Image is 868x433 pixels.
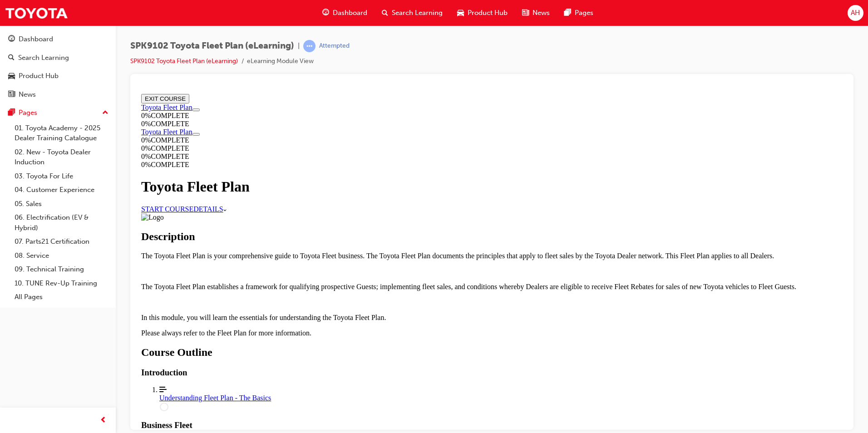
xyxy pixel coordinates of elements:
h2: Course Outline [4,256,705,268]
a: 08. Service [11,249,112,263]
div: 0 % COMPLETE [4,54,131,62]
span: guage-icon [322,7,329,19]
p: In this module, you will learn the essentials for understanding the Toyota Fleet Plan. [4,223,705,231]
span: prev-icon [100,415,107,426]
a: guage-iconDashboard [315,4,375,22]
section: Course Information [4,13,705,38]
li: eLearning Module View [247,56,314,67]
h3: Business Fleet [4,330,705,340]
span: guage-icon [8,35,15,44]
div: Search Learning [18,53,69,63]
a: Product Hub [4,68,112,84]
h3: Introduction [4,277,705,287]
a: 07. Parts21 Certification [11,235,112,249]
h1: Toyota Fleet Plan [4,88,705,105]
span: AH [851,8,860,18]
a: 03. Toyota For Life [11,169,112,183]
span: up-icon [102,107,108,119]
span: Search Learning [392,8,443,18]
a: news-iconNews [515,4,557,22]
span: pages-icon [8,109,15,117]
a: 04. Customer Experience [11,183,112,197]
span: SPK9102 Toyota Fleet Plan (eLearning) [130,41,294,51]
div: Understanding Fleet Plan - The Basics [22,304,705,312]
p: The Toyota Fleet Plan establishes a framework for qualifying prospective Guests; implementing fle... [4,192,705,201]
a: START COURSE [4,115,56,123]
a: car-iconProduct Hub [450,4,515,22]
a: 09. Technical Training [11,262,112,276]
a: search-iconSearch Learning [375,4,450,22]
div: News [19,89,36,100]
img: Trak [5,3,68,23]
section: Course Information [4,38,131,62]
div: 0 % COMPLETE [4,21,705,30]
div: 0 % COMPLETE [4,30,705,38]
a: 06. Electrification (EV & Hybrid) [11,211,112,235]
span: Dashboard [333,8,367,18]
a: 02. New - Toyota Dealer Induction [11,145,112,169]
span: car-icon [457,7,464,19]
a: News [4,86,112,103]
span: News [533,8,550,18]
button: Pages [4,104,112,121]
a: Toyota Fleet Plan [4,13,55,21]
span: news-icon [8,91,15,99]
a: 05. Sales [11,197,112,211]
div: Dashboard [19,34,53,44]
a: Understanding Fleet Plan - The Basics [22,295,705,321]
span: pages-icon [564,7,571,19]
img: Logo [4,123,26,131]
span: news-icon [522,7,529,19]
p: Please always refer to the Fleet Plan for more information. [4,239,705,247]
a: Search Learning [4,49,112,66]
a: Dashboard [4,31,112,48]
a: Toyota Fleet Plan [4,38,55,45]
a: pages-iconPages [557,4,601,22]
a: SPK9102 Toyota Fleet Plan (eLearning) [130,57,238,65]
div: Attempted [319,42,350,50]
h2: Description [4,140,705,153]
div: 0 % COMPLETE [4,70,705,79]
span: DETAILS [56,115,85,123]
a: DETAILS [56,115,89,123]
a: 01. Toyota Academy - 2025 Dealer Training Catalogue [11,121,112,145]
span: learningRecordVerb_ATTEMPT-icon [303,40,316,52]
span: Pages [575,8,593,18]
a: All Pages [11,290,112,304]
span: car-icon [8,72,15,80]
span: Product Hub [468,8,508,18]
a: 10. TUNE Rev-Up Training [11,276,112,290]
div: Product Hub [19,71,59,81]
span: | [298,41,300,51]
button: DashboardSearch LearningProduct HubNews [4,29,112,104]
p: The Toyota Fleet Plan is your comprehensive guide to Toyota Fleet business. The Toyota Fleet Plan... [4,162,705,170]
span: search-icon [8,54,15,62]
span: search-icon [382,7,388,19]
div: 0 % COMPLETE [4,46,131,54]
button: AH [848,5,863,21]
div: 0 % COMPLETE [4,62,705,70]
div: Pages [19,108,37,118]
button: EXIT COURSE [4,4,52,13]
